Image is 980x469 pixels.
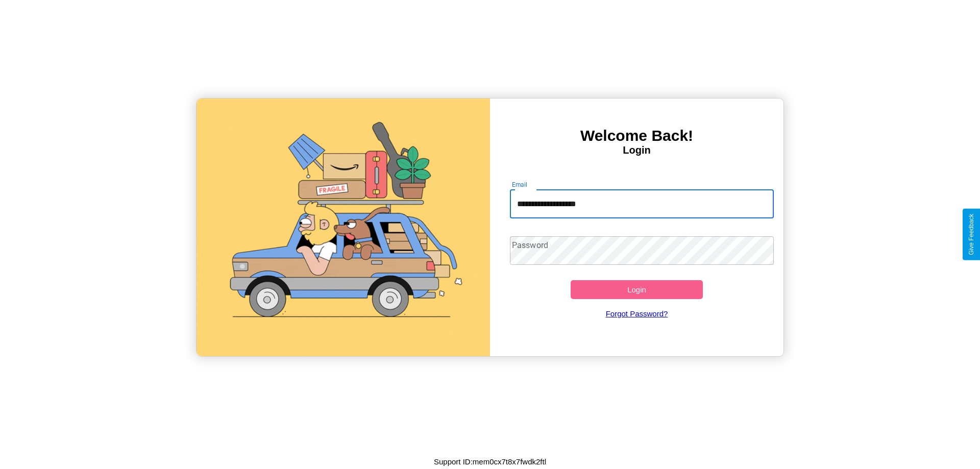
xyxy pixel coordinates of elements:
h3: Welcome Back! [490,127,783,144]
h4: Login [490,144,783,156]
label: Email [512,180,528,189]
div: Give Feedback [968,214,975,255]
button: Login [571,280,703,299]
a: Forgot Password? [505,299,769,328]
img: gif [197,98,490,356]
p: Support ID: mem0cx7t8x7fwdk2ftl [434,455,546,468]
